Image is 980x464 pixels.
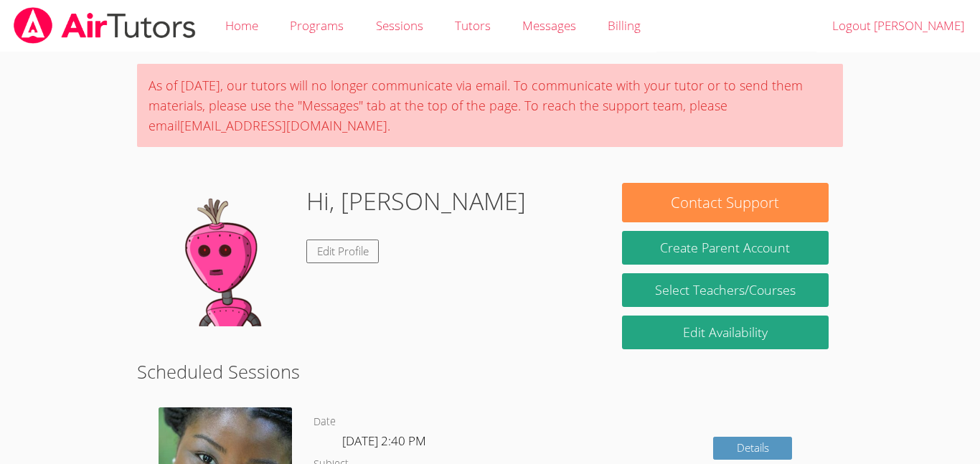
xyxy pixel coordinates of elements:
[522,17,576,34] span: Messages
[622,316,829,349] a: Edit Availability
[622,273,829,307] a: Select Teachers/Courses
[342,432,426,449] span: [DATE] 2:40 PM
[306,183,526,219] h1: Hi, [PERSON_NAME]
[713,437,792,460] a: Details
[306,240,380,263] a: Edit Profile
[137,358,843,385] h2: Scheduled Sessions
[12,7,197,44] img: airtutors_banner-c4298cdbf04f3fff15de1276eac7730deb9818008684d7c2e4769d2f7ddbe033.png
[137,64,843,147] div: As of [DATE], our tutors will no longer communicate via email. To communicate with your tutor or ...
[314,413,336,431] dt: Date
[622,231,829,265] button: Create Parent Account
[151,183,295,326] img: default.png
[622,183,829,222] button: Contact Support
